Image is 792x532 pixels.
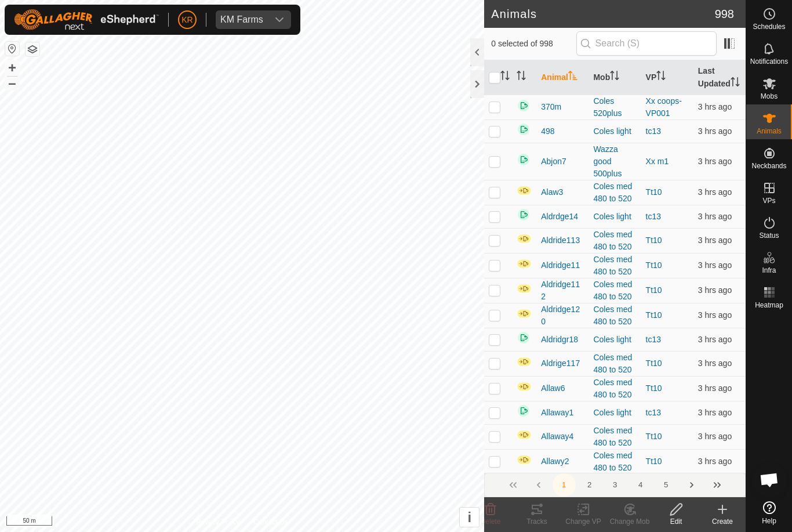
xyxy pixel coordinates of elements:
[715,5,734,23] span: 998
[698,260,732,270] span: 25 Sep 2025 at 10:31 am
[517,309,532,319] img: In Progress
[698,408,732,417] span: 25 Sep 2025 at 10:26 am
[698,285,732,295] span: 25 Sep 2025 at 10:32 am
[646,432,662,441] a: Tt10
[536,60,588,95] th: Animal
[762,517,776,524] span: Help
[656,73,666,82] p-sorticon: Activate to sort
[268,10,291,29] div: dropdown trigger
[553,473,576,497] button: 1
[491,38,576,50] span: 0 selected of 998
[576,31,717,56] input: Search (S)
[517,122,531,136] img: returning on
[593,211,636,223] div: Coles light
[646,335,661,344] a: tc13
[646,457,662,466] a: Tt10
[541,155,566,168] span: Abjon7
[517,430,532,440] img: In Progress
[750,58,788,65] span: Notifications
[568,73,577,82] p-sorticon: Activate to sort
[541,125,554,137] span: 498
[698,335,732,344] span: 25 Sep 2025 at 10:30 am
[646,408,661,417] a: tc13
[5,42,19,56] button: Reset Map
[514,516,560,527] div: Tracks
[699,516,746,527] div: Create
[593,425,636,449] div: Coles med 480 to 520
[517,186,532,196] img: In Progress
[593,407,636,419] div: Coles light
[755,302,783,309] span: Heatmap
[698,359,732,368] span: 25 Sep 2025 at 10:37 am
[517,259,532,269] img: In Progress
[26,42,39,56] button: Map Layers
[761,93,778,100] span: Mobs
[541,186,563,198] span: Alaw3
[517,357,532,367] img: In Progress
[481,517,501,526] span: Delete
[253,517,288,527] a: Contact Us
[593,303,636,328] div: Coles med 480 to 520
[517,455,532,465] img: In Progress
[757,128,782,135] span: Animals
[593,254,636,278] div: Coles med 480 to 520
[541,334,578,346] span: Aldridgr18
[541,357,580,370] span: Aldrige117
[216,10,268,29] span: KM Farms
[541,303,584,328] span: Aldridge120
[460,508,479,527] button: i
[610,73,619,82] p-sorticon: Activate to sort
[541,101,561,113] span: 370m
[500,73,510,82] p-sorticon: Activate to sort
[517,99,531,113] img: returning on
[746,497,792,529] a: Help
[541,382,565,395] span: Allaw6
[698,432,732,441] span: 25 Sep 2025 at 10:34 am
[646,310,662,320] a: Tt10
[541,259,580,272] span: Aldridge11
[646,212,661,221] a: tc13
[646,285,662,295] a: Tt10
[753,23,785,30] span: Schedules
[698,157,732,166] span: 25 Sep 2025 at 10:30 am
[593,450,636,474] div: Coles med 480 to 520
[181,14,192,26] span: KR
[646,157,669,166] a: Xx m1
[646,126,661,136] a: tc13
[751,162,786,169] span: Neckbands
[517,284,532,294] img: In Progress
[731,79,740,88] p-sorticon: Activate to sort
[593,278,636,303] div: Coles med 480 to 520
[517,208,531,222] img: returning on
[541,211,578,223] span: Aldrdge14
[698,457,732,466] span: 25 Sep 2025 at 10:27 am
[698,126,732,136] span: 25 Sep 2025 at 10:24 am
[762,267,776,274] span: Infra
[517,331,531,345] img: returning on
[698,236,732,245] span: 25 Sep 2025 at 10:32 am
[220,15,263,24] div: KM Farms
[629,473,652,497] button: 4
[646,260,662,270] a: Tt10
[646,359,662,368] a: Tt10
[759,232,779,239] span: Status
[593,95,636,120] div: Coles 520plus
[593,377,636,401] div: Coles med 480 to 520
[541,430,573,443] span: Allaway4
[646,96,682,118] a: Xx coops-VP001
[698,102,732,111] span: 25 Sep 2025 at 10:33 am
[5,76,19,90] button: –
[593,334,636,346] div: Coles light
[578,473,601,497] button: 2
[698,383,732,393] span: 25 Sep 2025 at 10:34 am
[593,125,636,137] div: Coles light
[680,473,703,497] button: Next Page
[593,352,636,376] div: Coles med 480 to 520
[593,180,636,205] div: Coles med 480 to 520
[517,234,532,244] img: In Progress
[698,187,732,197] span: 25 Sep 2025 at 10:26 am
[593,143,636,180] div: Wazza good 500plus
[541,407,573,419] span: Allaway1
[698,212,732,221] span: 25 Sep 2025 at 10:33 am
[491,7,714,21] h2: Animals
